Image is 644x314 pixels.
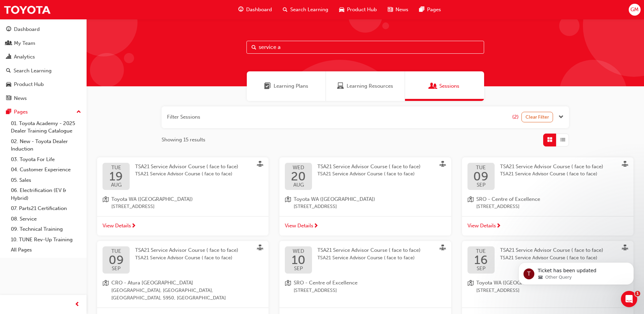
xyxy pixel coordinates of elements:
span: Learning Resources [337,82,344,90]
span: TSA21 Service Advisor Course ( face to face) [135,170,238,178]
a: View Details [279,216,451,236]
div: News [14,94,27,102]
span: next-icon [313,223,318,229]
span: TUE [109,165,123,170]
a: 01. Toyota Academy - 2025 Dealer Training Catalogue [8,118,84,136]
span: Toyota WA ([GEOGRAPHIC_DATA]) [294,195,375,203]
button: TUE09SEPTSA21 Service Advisor Course ( face to face)TSA21 Service Advisor Course ( face to face)l... [462,157,633,236]
span: List [560,136,565,144]
button: TUE19AUGTSA21 Service Advisor Course ( face to face)TSA21 Service Advisor Course ( face to face)l... [97,157,269,236]
span: AUG [109,182,123,188]
span: location-icon [103,279,109,302]
span: car-icon [6,82,11,88]
a: 05. Sales [8,175,84,186]
span: sessionType_FACE_TO_FACE-icon [257,245,263,252]
iframe: Intercom notifications message [508,248,644,296]
span: sessionType_FACE_TO_FACE-icon [440,245,446,252]
span: Open the filter [558,113,564,121]
a: Learning PlansLearning Plans [247,71,326,101]
span: next-icon [496,223,501,229]
a: Dashboard [3,23,84,36]
span: Learning Resources [347,82,393,90]
span: Learning Plans [274,82,308,90]
span: TSA21 Service Advisor Course ( face to face) [317,163,421,170]
a: search-iconSearch Learning [277,3,334,17]
a: TUE16SEPTSA21 Service Advisor Course ( face to face)TSA21 Service Advisor Course ( face to face) [467,246,628,274]
a: 04. Customer Experience [8,164,84,175]
span: location-icon [285,279,291,294]
span: 09 [109,254,124,266]
span: location-icon [467,279,474,294]
span: SEP [292,266,306,271]
span: search-icon [283,5,288,14]
span: TSA21 Service Advisor Course ( face to face) [135,247,238,253]
button: Clear Filter [521,112,553,122]
span: TUE [474,249,488,254]
span: TSA21 Service Advisor Course ( face to face) [317,247,421,253]
span: [STREET_ADDRESS] [476,287,558,295]
div: Pages [14,108,28,116]
a: News [3,92,84,105]
a: news-iconNews [382,3,414,17]
span: 16 [474,254,488,266]
span: location-icon [467,195,474,211]
span: CRO - Atura [GEOGRAPHIC_DATA] [111,279,263,287]
span: [STREET_ADDRESS] [476,203,540,211]
a: 07. Parts21 Certification [8,203,84,214]
span: TSA21 Service Advisor Course ( face to face) [500,254,603,262]
span: sessionType_FACE_TO_FACE-icon [257,161,263,169]
span: [STREET_ADDRESS] [294,287,357,295]
input: Search... [246,41,484,54]
div: My Team [14,39,35,47]
a: pages-iconPages [414,3,446,17]
span: SRO - Centre of Excellence [294,279,357,287]
span: sessionType_FACE_TO_FACE-icon [440,161,446,169]
span: Search Learning [290,6,328,14]
iframe: Intercom live chat [621,291,637,307]
a: location-iconToyota WA ([GEOGRAPHIC_DATA])[STREET_ADDRESS] [285,195,445,211]
span: 1 [635,291,640,296]
span: [STREET_ADDRESS] [111,203,193,211]
span: Pages [427,6,441,14]
button: Pages [3,106,84,118]
span: Sessions [430,82,437,90]
span: TSA21 Service Advisor Course ( face to face) [317,170,421,178]
a: location-iconCRO - Atura [GEOGRAPHIC_DATA][GEOGRAPHIC_DATA], [GEOGRAPHIC_DATA], [GEOGRAPHIC_DATA]... [103,279,263,302]
span: Product Hub [347,6,377,14]
span: 19 [109,170,123,182]
a: Search Learning [3,65,84,77]
span: 10 [292,254,306,266]
span: pages-icon [6,109,11,115]
span: TSA21 Service Advisor Course ( face to face) [500,247,603,253]
span: location-icon [285,195,291,211]
span: View Details [285,222,313,230]
span: View Details [103,222,131,230]
span: chart-icon [6,54,11,60]
span: Toyota WA ([GEOGRAPHIC_DATA]) [476,279,558,287]
span: TUE [473,165,489,170]
a: View Details [97,216,269,236]
span: Sessions [439,82,459,90]
span: SRO - Centre of Excellence [476,195,540,203]
a: 03. Toyota For Life [8,154,84,165]
a: SessionsSessions [405,71,484,101]
a: View Details [462,216,633,236]
span: location-icon [103,195,109,211]
a: WED10SEPTSA21 Service Advisor Course ( face to face)TSA21 Service Advisor Course ( face to face) [285,246,445,274]
img: Trak [3,2,51,17]
span: Search [252,43,256,51]
span: TSA21 Service Advisor Course ( face to face) [317,254,421,262]
a: TUE09SEPTSA21 Service Advisor Course ( face to face)TSA21 Service Advisor Course ( face to face) [103,246,263,274]
span: TSA21 Service Advisor Course ( face to face) [500,170,603,178]
span: people-icon [6,40,11,47]
span: Learning Plans [264,82,271,90]
span: search-icon [6,68,11,74]
a: All Pages [8,245,84,255]
span: 20 [291,170,306,182]
span: SEP [474,266,488,271]
span: TSA21 Service Advisor Course ( face to face) [500,163,603,170]
a: Learning ResourcesLearning Resources [326,71,405,101]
